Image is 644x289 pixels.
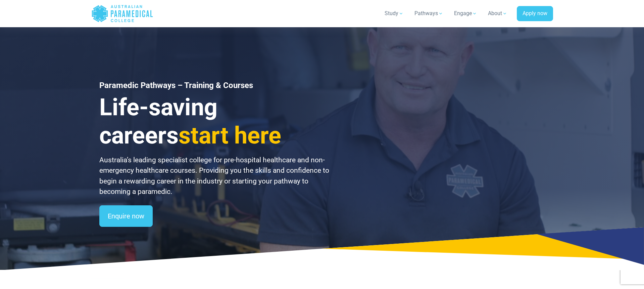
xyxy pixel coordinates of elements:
a: Enquire now [99,205,153,227]
a: Australian Paramedical College [91,3,153,25]
a: Engage [450,4,481,23]
a: About [484,4,511,23]
a: Study [381,4,408,23]
a: Pathways [410,4,447,23]
a: Apply now [517,6,553,22]
span: start here [179,122,281,149]
h1: Paramedic Pathways – Training & Courses [99,81,330,90]
p: Australia’s leading specialist college for pre-hospital healthcare and non-emergency healthcare c... [99,155,330,197]
h3: Life-saving careers [99,93,330,150]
